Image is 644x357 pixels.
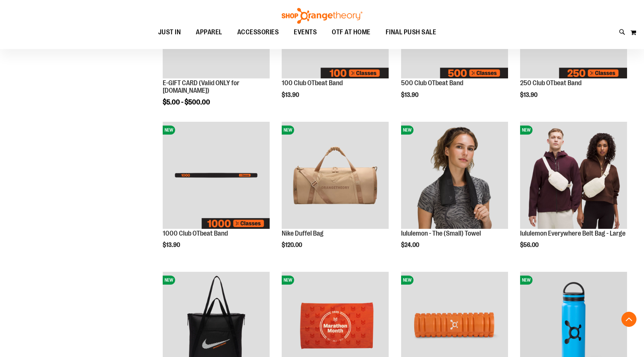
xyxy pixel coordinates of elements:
span: NEW [282,126,294,135]
a: lululemon - The (Small) TowelNEW [401,122,508,230]
span: $13.90 [520,92,539,98]
span: NEW [163,276,175,285]
span: FINAL PUSH SALE [386,24,436,41]
button: Back To Top [621,312,636,327]
span: $120.00 [282,242,303,248]
span: NEW [401,126,414,135]
a: JUST IN [151,24,189,41]
div: product [159,118,273,264]
span: NEW [163,126,175,135]
span: JUST IN [158,24,181,41]
a: lululemon Everywhere Belt Bag - LargeNEW [520,122,627,230]
img: Image of 1000 Club OTbeat Band [163,122,270,229]
a: 500 Club OTbeat Band [401,79,463,87]
img: lululemon Everywhere Belt Bag - Large [520,122,627,229]
a: Nike Duffel Bag [282,230,324,237]
span: $5.00 - $500.00 [163,98,210,106]
a: 100 Club OTbeat Band [282,79,343,87]
span: EVENTS [294,24,317,41]
div: product [516,118,631,268]
a: lululemon Everywhere Belt Bag - Large [520,230,626,237]
span: NEW [520,276,533,285]
img: Shop Orangetheory [281,8,363,24]
a: APPAREL [188,24,230,41]
span: $13.90 [282,92,300,98]
span: NEW [520,126,533,135]
a: EVENTS [286,24,324,41]
span: APPAREL [196,24,222,41]
span: ACCESSORIES [237,24,279,41]
img: Nike Duffel Bag [282,122,389,229]
a: OTF AT HOME [324,24,378,41]
a: 250 Club OTbeat Band [520,79,581,87]
a: lululemon - The (Small) Towel [401,230,481,237]
div: product [397,118,512,268]
span: OTF AT HOME [332,24,371,41]
a: 1000 Club OTbeat Band [163,230,228,237]
span: $24.00 [401,242,420,248]
span: $56.00 [520,242,540,248]
a: E-GIFT CARD (Valid ONLY for [DOMAIN_NAME]) [163,79,240,94]
span: NEW [401,276,414,285]
a: FINAL PUSH SALE [378,24,444,41]
div: product [278,118,392,268]
span: $13.90 [401,92,420,98]
a: ACCESSORIES [230,24,287,41]
span: $13.90 [163,242,181,248]
a: Image of 1000 Club OTbeat BandNEW [163,122,270,230]
img: lululemon - The (Small) Towel [401,122,508,229]
a: Nike Duffel BagNEW [282,122,389,230]
span: NEW [282,276,294,285]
